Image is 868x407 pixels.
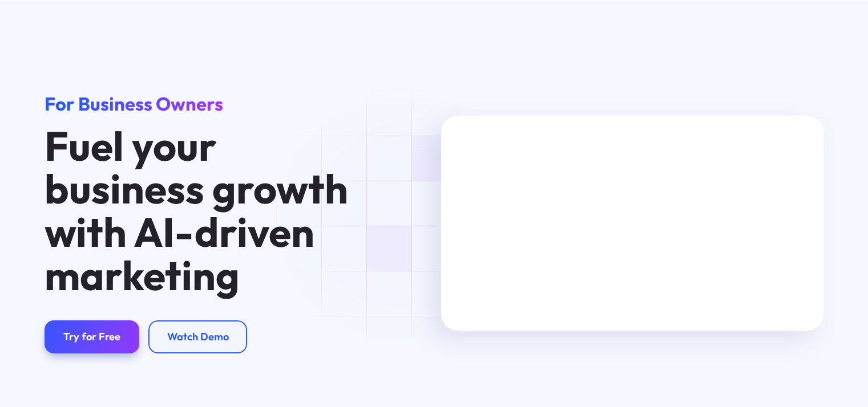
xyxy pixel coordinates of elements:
[45,92,223,115] span: For Business Owners
[441,116,823,331] iframe: KeywordSearch Homepage Welcome
[45,125,380,298] h1: Fuel your business growth with AI-driven marketing
[63,331,120,344] div: Try for Free
[167,331,229,344] div: Watch Demo
[45,320,139,353] a: Try for Free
